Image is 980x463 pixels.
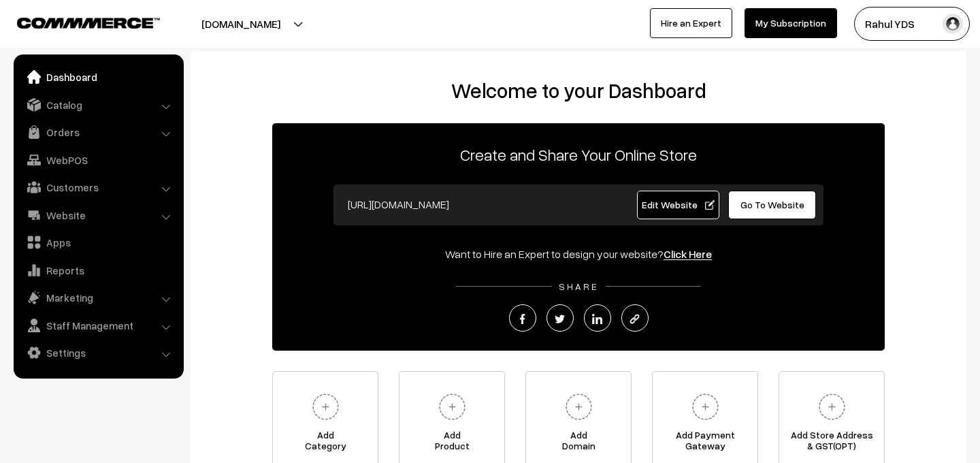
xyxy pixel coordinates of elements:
[17,65,179,89] a: Dashboard
[560,388,598,426] img: plus.svg
[637,191,720,219] a: Edit Website
[399,430,504,457] span: Add Product
[154,7,328,41] button: [DOMAIN_NAME]
[272,142,885,167] p: Create and Share Your Online Store
[273,430,378,457] span: Add Category
[943,14,963,34] img: user
[17,175,179,199] a: Customers
[17,258,179,283] a: Reports
[728,191,816,219] a: Go To Website
[17,93,179,117] a: Catalog
[17,340,179,365] a: Settings
[17,230,179,255] a: Apps
[204,78,953,103] h2: Welcome to your Dashboard
[813,388,851,426] img: plus.svg
[642,199,715,210] span: Edit Website
[653,430,757,457] span: Add Payment Gateway
[854,7,970,41] button: Rahul YDS
[745,8,837,38] a: My Subscription
[17,14,136,30] a: COMMMERCE
[434,388,471,426] img: plus.svg
[779,430,884,457] span: Add Store Address & GST(OPT)
[740,199,804,210] span: Go To Website
[526,430,631,457] span: Add Domain
[307,388,344,426] img: plus.svg
[17,18,160,28] img: COMMMERCE
[272,246,885,262] div: Want to Hire an Expert to design your website?
[17,313,179,338] a: Staff Management
[17,120,179,144] a: Orders
[17,148,179,172] a: WebPOS
[650,8,732,38] a: Hire an Expert
[687,388,724,426] img: plus.svg
[552,281,606,292] span: SHARE
[664,247,712,261] a: Click Here
[17,203,179,227] a: Website
[17,285,179,310] a: Marketing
